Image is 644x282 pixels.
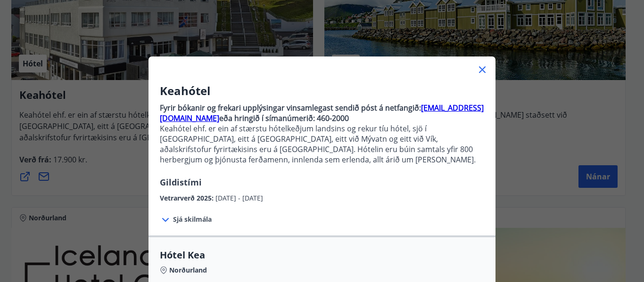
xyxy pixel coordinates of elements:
[160,177,202,188] span: Gildistími
[160,103,421,113] strong: Fyrir bókanir og frekari upplýsingar vinsamlegast sendið póst á netfangið:
[219,113,349,123] strong: eða hringið í símanúmerið: 460-2000
[160,103,484,123] a: [EMAIL_ADDRESS][DOMAIN_NAME]
[173,215,212,224] span: Sjá skilmála
[215,193,263,202] span: [DATE] - [DATE]
[169,266,207,275] span: Norðurland
[160,123,484,165] p: Keahótel ehf. er ein af stærstu hótelkeðjum landsins og rekur tíu hótel, sjö í [GEOGRAPHIC_DATA],...
[160,193,215,202] span: Vetrarverð 2025 :
[160,249,484,262] span: Hótel Kea
[160,83,484,99] h3: Keahótel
